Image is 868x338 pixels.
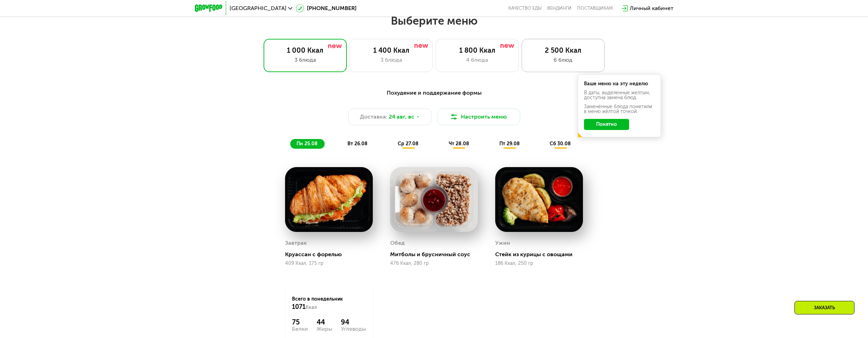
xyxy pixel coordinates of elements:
div: Заказать [794,301,854,314]
div: Ваше меню на эту неделю [584,81,655,86]
button: Настроить меню [437,109,520,125]
div: Митболы и брусничный соус [390,251,483,258]
div: 186 Ккал, 250 гр [495,261,583,266]
div: Личный кабинет [630,4,673,12]
span: пн 25.08 [297,141,318,147]
div: Ужин [495,238,510,248]
div: 476 Ккал, 280 гр [390,261,478,266]
div: Заменённые блюда пометили в меню жёлтой точкой. [584,104,655,114]
div: 44 [317,318,332,326]
div: 1 400 Ккал [357,46,426,54]
span: вт 26.08 [347,141,368,147]
span: сб 30.08 [550,141,571,147]
h2: Выберите меню [22,14,846,28]
span: [GEOGRAPHIC_DATA] [230,6,286,11]
div: Всего в понедельник [292,296,366,311]
div: 1 000 Ккал [271,46,340,54]
div: В даты, выделенные желтым, доступна замена блюд. [584,90,655,100]
span: Ккал [306,304,317,310]
div: 4 блюда [443,56,512,64]
div: поставщикам [577,6,613,11]
div: Углеводы [341,326,366,332]
span: 24 авг, вс [389,113,414,121]
div: 2 500 Ккал [529,46,598,54]
a: [PHONE_NUMBER] [296,4,356,12]
div: 1 800 Ккал [443,46,512,54]
button: Понятно [584,119,629,130]
span: чт 28.08 [449,141,469,147]
span: ср 27.08 [398,141,419,147]
div: 3 блюда [271,56,340,64]
div: Жиры [317,326,332,332]
div: Белки [292,326,308,332]
a: Вендинги [547,6,571,11]
div: 6 блюд [529,56,598,64]
span: пт 29.08 [499,141,520,147]
div: 94 [341,318,366,326]
div: 3 блюда [357,56,426,64]
span: 1071 [292,303,306,311]
div: Похудение и поддержание формы [229,89,639,97]
a: Качество еды [508,6,542,11]
div: Обед [390,238,405,248]
div: Стейк из курицы с овощами [495,251,588,258]
span: Доставка: [360,113,387,121]
div: Круассан с форелью [285,251,378,258]
div: Завтрак [285,238,307,248]
div: 409 Ккал, 175 гр [285,261,373,266]
div: 75 [292,318,308,326]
